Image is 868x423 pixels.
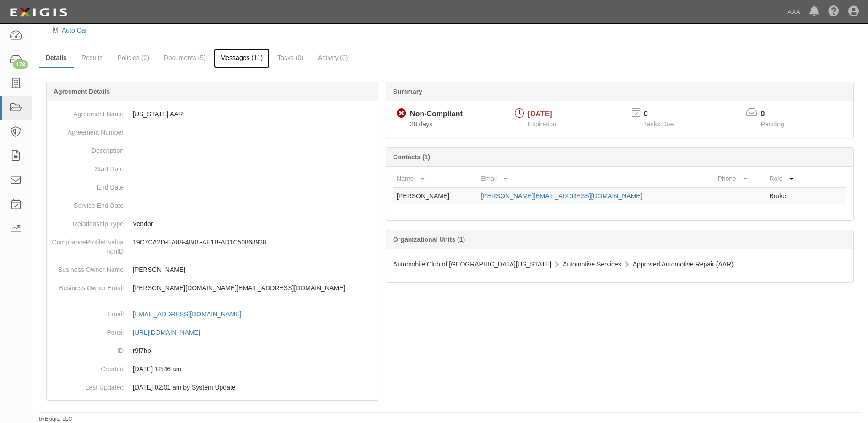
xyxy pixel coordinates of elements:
[45,416,72,422] a: Exigis, LLC
[311,49,355,67] a: Activity (0)
[54,88,110,95] b: Agreement Details
[50,160,124,174] dt: Start Date
[393,187,477,204] td: [PERSON_NAME]
[214,49,270,68] a: Messages (11)
[410,120,432,128] span: Since 08/11/2025
[828,6,839,17] i: Help Center - Complianz
[50,260,124,274] dt: Business Owner Name
[39,415,72,423] small: by
[111,49,156,67] a: Policies (2)
[270,49,310,67] a: Tasks (0)
[393,170,477,187] th: Name
[50,215,124,228] dt: Relationship Type
[783,3,805,21] a: AAA
[62,27,87,34] a: Auto Car
[39,49,74,68] a: Details
[481,192,642,200] a: [PERSON_NAME][EMAIL_ADDRESS][DOMAIN_NAME]
[50,378,124,392] dt: Last Updated
[50,196,124,210] dt: Service End Date
[714,170,766,187] th: Phone
[410,109,463,119] div: Non-Compliant
[133,283,374,293] p: [PERSON_NAME][DOMAIN_NAME][EMAIL_ADDRESS][DOMAIN_NAME]
[766,170,810,187] th: Role
[133,309,241,319] div: [EMAIL_ADDRESS][DOMAIN_NAME]
[393,88,422,95] b: Summary
[761,120,784,128] span: Pending
[50,305,124,319] dt: Email
[528,110,552,118] span: [DATE]
[50,279,124,293] dt: Business Owner Email
[157,49,213,67] a: Documents (5)
[50,141,124,155] dt: Description
[50,342,374,360] dd: r9f7hp
[633,260,733,268] span: Approved Automotive Repair (AAR)
[761,109,796,119] p: 0
[7,4,70,21] img: logo-5460c22ac91f19d4615b14bd174203de0afe785f0fc80cf4dbbc73dc1793850b.png
[50,123,124,137] dt: Agreement Number
[50,378,374,396] dd: [DATE] 02:01 am by System Update
[50,342,124,355] dt: ID
[50,105,374,123] dd: [US_STATE] AAR
[50,360,374,378] dd: [DATE] 12:46 am
[133,265,374,274] p: [PERSON_NAME]
[75,49,110,67] a: Results
[644,109,685,119] p: 0
[50,178,124,192] dt: End Date
[397,109,406,119] i: Non-Compliant
[477,170,714,187] th: Email
[50,233,124,256] dt: ComplianceProfileEvaluationID
[393,153,430,161] b: Contacts (1)
[133,329,210,336] a: [URL][DOMAIN_NAME]
[50,360,124,374] dt: Created
[393,260,551,268] span: Automobile Club of [GEOGRAPHIC_DATA][US_STATE]
[393,236,465,243] b: Organizational Units (1)
[563,260,621,268] span: Automotive Services
[133,238,374,247] p: 19C7CA2D-EA88-4B08-AE1B-AD1C50868928
[50,105,124,119] dt: Agreement Name
[133,310,251,318] a: [EMAIL_ADDRESS][DOMAIN_NAME]
[50,215,374,233] dd: Vendor
[644,120,674,128] span: Tasks Due
[528,120,556,128] span: Expiration
[50,323,124,337] dt: Portal
[766,187,810,204] td: Broker
[13,60,28,69] div: 178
